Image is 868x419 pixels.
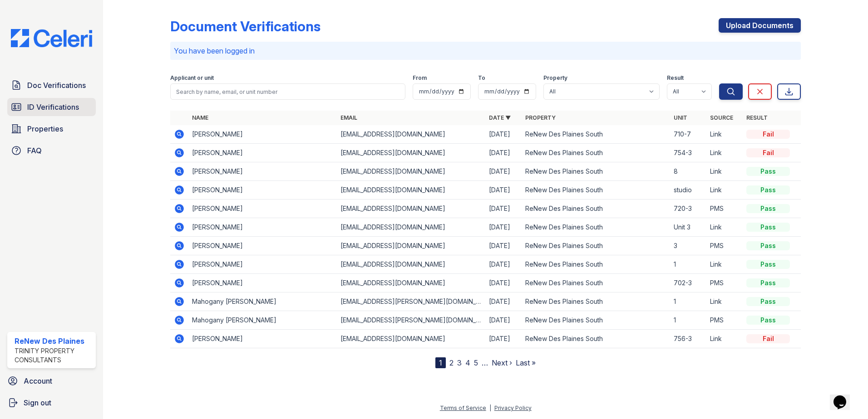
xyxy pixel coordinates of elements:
td: [PERSON_NAME] [188,255,337,274]
td: ReNew Des Plaines South [522,162,670,181]
td: [PERSON_NAME] [188,162,337,181]
div: Pass [746,185,790,195]
td: [EMAIL_ADDRESS][DOMAIN_NAME] [337,330,485,348]
div: Fail [746,148,790,157]
div: Pass [746,204,790,213]
a: Last » [516,358,536,367]
td: [PERSON_NAME] [188,125,337,144]
td: ReNew Des Plaines South [522,255,670,274]
td: [DATE] [485,144,522,162]
td: [DATE] [485,162,522,181]
div: Trinity Property Consultants [15,346,92,365]
label: Property [543,74,567,82]
td: 702-3 [670,274,706,292]
a: 2 [449,358,454,367]
div: Pass [746,260,790,269]
td: [DATE] [485,330,522,348]
td: [EMAIL_ADDRESS][DOMAIN_NAME] [337,162,485,181]
div: ReNew Des Plaines [15,336,92,346]
div: Fail [746,130,790,139]
a: 3 [457,358,462,367]
td: ReNew Des Plaines South [522,237,670,255]
a: Property [525,114,556,121]
td: [EMAIL_ADDRESS][DOMAIN_NAME] [337,200,485,218]
div: Pass [746,223,790,232]
td: [DATE] [485,255,522,274]
label: Result [667,74,684,82]
a: Doc Verifications [7,76,96,94]
td: 756-3 [670,330,706,348]
div: Pass [746,167,790,176]
a: Email [340,114,357,121]
a: Result [746,114,768,121]
td: [EMAIL_ADDRESS][DOMAIN_NAME] [337,218,485,237]
td: ReNew Des Plaines South [522,200,670,218]
td: PMS [706,200,743,218]
td: Link [706,255,743,274]
td: [DATE] [485,125,522,144]
span: Account [24,375,52,386]
td: [PERSON_NAME] [188,330,337,348]
td: ReNew Des Plaines South [522,181,670,200]
a: Privacy Policy [494,404,532,411]
td: [DATE] [485,274,522,292]
a: Next › [492,358,512,367]
td: PMS [706,311,743,330]
td: ReNew Des Plaines South [522,125,670,144]
td: ReNew Des Plaines South [522,218,670,237]
td: [EMAIL_ADDRESS][DOMAIN_NAME] [337,125,485,144]
div: Pass [746,278,790,287]
input: Search by name, email, or unit number [170,83,405,100]
label: Applicant or unit [170,74,214,82]
td: [PERSON_NAME] [188,144,337,162]
td: 3 [670,237,706,255]
td: [EMAIL_ADDRESS][DOMAIN_NAME] [337,237,485,255]
td: ReNew Des Plaines South [522,144,670,162]
div: Pass [746,316,790,325]
td: 1 [670,255,706,274]
span: Properties [27,123,63,134]
td: [DATE] [485,311,522,330]
img: CE_Logo_Blue-a8612792a0a2168367f1c8372b55b34899dd931a85d93a1a3d3e32e68fde9ad4.png [4,29,99,47]
td: [PERSON_NAME] [188,274,337,292]
a: Source [710,114,733,121]
td: [EMAIL_ADDRESS][DOMAIN_NAME] [337,274,485,292]
td: 8 [670,162,706,181]
span: FAQ [27,145,42,156]
a: 4 [465,358,470,367]
a: Unit [674,114,687,121]
td: [EMAIL_ADDRESS][PERSON_NAME][DOMAIN_NAME] [337,292,485,311]
td: [EMAIL_ADDRESS][DOMAIN_NAME] [337,255,485,274]
a: Sign out [4,394,99,412]
td: [PERSON_NAME] [188,181,337,200]
a: 5 [474,358,478,367]
td: 1 [670,292,706,311]
td: [DATE] [485,292,522,311]
td: Unit 3 [670,218,706,237]
td: Link [706,181,743,200]
td: [EMAIL_ADDRESS][PERSON_NAME][DOMAIN_NAME] [337,311,485,330]
td: [EMAIL_ADDRESS][DOMAIN_NAME] [337,181,485,200]
a: Date ▼ [489,114,511,121]
td: Link [706,125,743,144]
td: [DATE] [485,181,522,200]
td: ReNew Des Plaines South [522,292,670,311]
label: To [478,74,485,82]
a: Account [4,372,99,390]
td: Link [706,292,743,311]
iframe: chat widget [830,383,859,410]
td: [PERSON_NAME] [188,218,337,237]
td: ReNew Des Plaines South [522,311,670,330]
a: FAQ [7,141,96,160]
td: [DATE] [485,200,522,218]
span: ID Verifications [27,102,79,112]
p: You have been logged in [174,45,797,56]
td: Link [706,330,743,348]
td: Link [706,218,743,237]
a: Upload Documents [719,18,801,33]
span: Doc Verifications [27,80,86,91]
td: ReNew Des Plaines South [522,274,670,292]
span: Sign out [24,397,51,408]
td: Link [706,144,743,162]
